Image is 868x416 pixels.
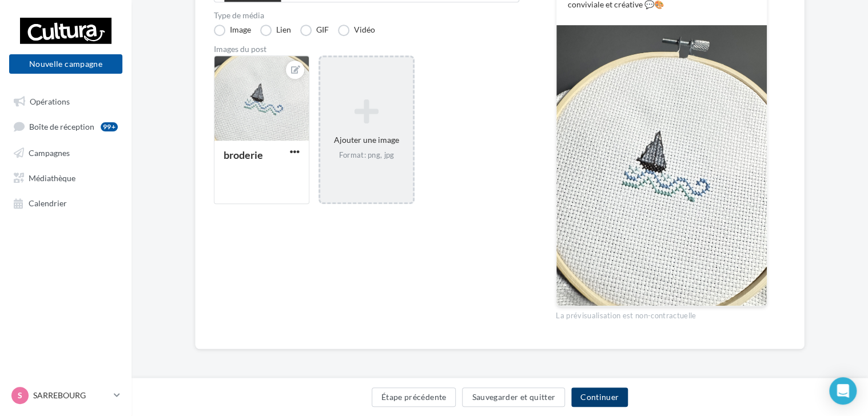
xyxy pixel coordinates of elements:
a: Opérations [7,90,125,111]
span: S [18,390,22,401]
label: Vidéo [338,25,375,36]
a: Campagnes [7,142,125,162]
span: Médiathèque [29,173,75,182]
div: 99+ [101,122,118,131]
label: GIF [300,25,329,36]
span: Boîte de réception [29,122,94,131]
label: Lien [260,25,291,36]
label: Type de média [214,11,519,19]
a: S SARREBOURG [9,385,122,406]
div: broderie [224,149,263,161]
button: Étape précédente [372,387,456,407]
button: Sauvegarder et quitter [462,387,565,407]
button: Continuer [571,387,628,407]
label: Image [214,25,251,36]
span: Campagnes [29,147,70,157]
div: La prévisualisation est non-contractuelle [556,306,767,321]
a: Calendrier [7,192,125,213]
a: Médiathèque [7,167,125,187]
a: Boîte de réception99+ [7,115,125,137]
button: Nouvelle campagne [9,54,122,74]
div: Images du post [214,45,519,53]
span: Opérations [30,96,70,106]
div: Open Intercom Messenger [829,377,857,405]
p: SARREBOURG [33,390,109,401]
span: Calendrier [29,198,67,208]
